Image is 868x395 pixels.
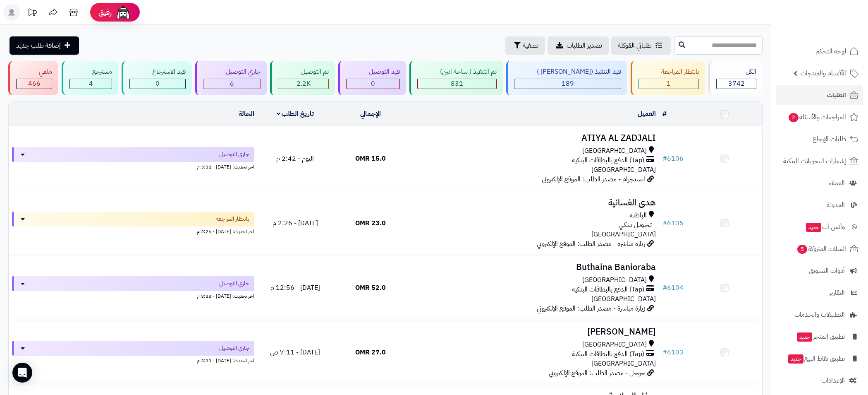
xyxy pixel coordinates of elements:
[548,36,609,55] a: تصدير الطلبات
[10,36,79,55] a: إضافة طلب جديد
[219,150,249,159] span: جاري التوصيل
[130,79,185,89] div: 0
[788,111,846,123] span: المراجعات والأسئلة
[662,347,684,357] a: #6103
[776,327,863,347] a: تطبيق المتجرجديد
[278,79,328,89] div: 2245
[60,61,120,95] a: مسترجع 4
[277,109,314,119] a: تاريخ الطلب
[17,79,52,89] div: 466
[216,215,249,223] span: بانتظار المراجعة
[638,67,699,77] div: بانتظار المراجعة
[776,85,863,105] a: الطلبات
[120,61,194,95] a: قيد الاسترجاع 0
[270,347,320,357] span: [DATE] - 7:11 ص
[347,79,399,89] div: 0
[776,195,863,215] a: المدونة
[355,283,386,293] span: 52.0 OMR
[776,151,863,171] a: إشعارات التحويلات البنكية
[776,173,863,193] a: العملاء
[796,243,846,255] span: السلات المتروكة
[194,61,268,95] a: جاري التوصيل 6
[776,217,863,237] a: وآتس آبجديد
[129,67,186,77] div: قيد الاسترجاع
[815,46,846,57] span: لوحة التحكم
[812,6,860,24] img: logo-2.png
[12,363,32,383] div: Open Intercom Messenger
[796,331,845,342] span: تطبيق المتجر
[203,79,260,89] div: 6
[219,344,249,352] span: جاري التوصيل
[411,327,656,337] h3: [PERSON_NAME]
[69,67,112,77] div: مسترجع
[788,354,803,364] span: جديد
[276,154,314,164] span: اليوم - 2:42 م
[12,356,254,364] div: اخر تحديث: [DATE] - 3:33 م
[89,79,93,89] span: 4
[572,349,644,359] span: (Tap) الدفع بالبطاقات البنكية
[355,218,386,228] span: 23.0 OMR
[638,109,656,119] a: العميل
[662,347,667,357] span: #
[716,67,756,77] div: الكل
[821,375,845,386] span: الإعدادات
[591,359,656,369] span: [GEOGRAPHIC_DATA]
[776,129,863,149] a: طلبات الإرجاع
[582,340,647,349] span: [GEOGRAPHIC_DATA]
[776,305,863,325] a: التطبيقات والخدمات
[22,4,43,23] a: تحديثات المنصة
[776,41,863,61] a: لوحة التحكم
[70,79,112,89] div: 4
[794,309,845,320] span: التطبيقات والخدمات
[662,109,667,119] a: #
[115,4,132,21] img: ai-face.png
[827,199,845,211] span: المدونة
[788,113,799,123] span: 2
[662,154,667,164] span: #
[505,61,629,95] a: قيد التنفيذ ([PERSON_NAME] ) 189
[230,79,234,89] span: 6
[776,349,863,369] a: تطبيق نقاط البيعجديد
[797,332,812,342] span: جديد
[776,239,863,259] a: السلات المتروكة5
[16,67,52,77] div: ملغي
[505,36,545,55] button: تصفية
[829,177,845,189] span: العملاء
[219,279,249,288] span: جاري التوصيل
[514,79,621,89] div: 189
[567,41,602,51] span: تصدير الطلبات
[776,107,863,127] a: المراجعات والأسئلة2
[28,79,41,89] span: 466
[728,79,745,89] span: 3742
[582,146,647,156] span: [GEOGRAPHIC_DATA]
[582,275,647,285] span: [GEOGRAPHIC_DATA]
[801,67,846,79] span: الأقسام والمنتجات
[809,265,845,277] span: أدوات التسويق
[203,67,261,77] div: جاري التوصيل
[639,79,698,89] div: 1
[805,221,845,233] span: وآتس آب
[16,41,61,51] span: إضافة طلب جديد
[98,7,112,17] span: رفيق
[346,67,400,77] div: قيد التوصيل
[776,371,863,390] a: الإعدادات
[591,229,656,239] span: [GEOGRAPHIC_DATA]
[297,79,311,89] span: 2.2K
[12,291,254,300] div: اخر تحديث: [DATE] - 3:33 م
[514,67,621,77] div: قيد التنفيذ ([PERSON_NAME] )
[619,220,652,230] span: تـحـويـل بـنـكـي
[371,79,375,89] span: 0
[337,61,408,95] a: قيد التوصيل 0
[355,347,386,357] span: 27.0 OMR
[630,211,647,220] span: الباطنة
[537,303,645,313] span: زيارة مباشرة - مصدر الطلب: الموقع الإلكتروني
[662,283,667,293] span: #
[572,156,644,165] span: (Tap) الدفع بالبطاقات البنكية
[411,198,656,207] h3: هدى الغسانية
[418,79,496,89] div: 831
[611,36,671,55] a: طلباتي المُوكلة
[12,226,254,235] div: اخر تحديث: [DATE] - 2:26 م
[562,79,574,89] span: 189
[411,133,656,143] h3: ATIYA AL ZADJALI
[523,41,538,51] span: تصفية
